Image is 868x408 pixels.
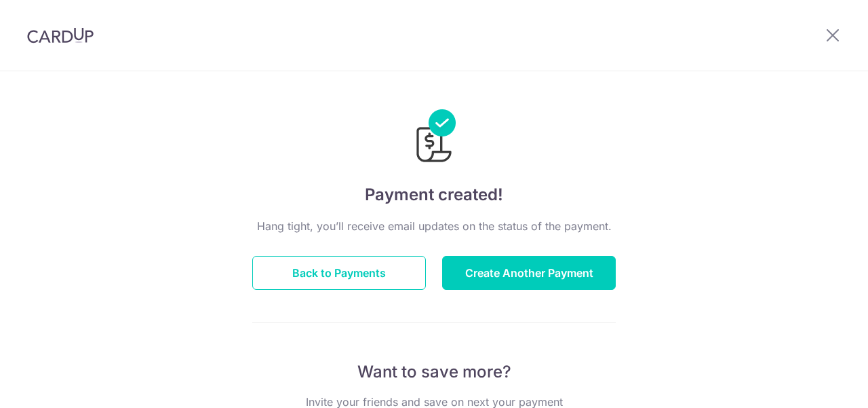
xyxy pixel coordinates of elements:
[412,109,456,166] img: Payments
[27,27,94,43] img: CardUp
[442,256,616,290] button: Create Another Payment
[252,218,616,234] p: Hang tight, you’ll receive email updates on the status of the payment.
[252,256,426,290] button: Back to Payments
[252,183,616,207] h4: Payment created!
[252,361,616,383] p: Want to save more?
